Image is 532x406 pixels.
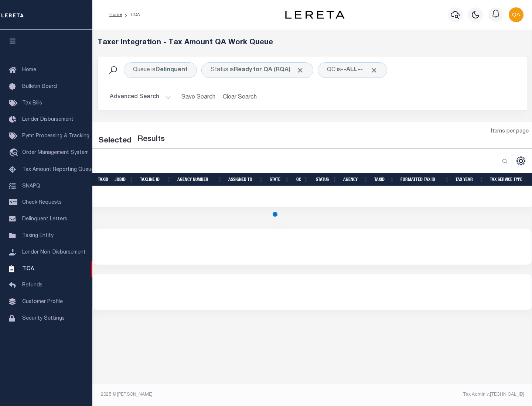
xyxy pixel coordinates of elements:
[109,13,122,17] a: Home
[98,135,132,147] div: Selected
[122,11,140,18] li: TIQA
[177,90,220,104] button: Save Search
[156,67,188,73] b: Delinquent
[285,11,344,19] img: logo-dark.svg
[9,148,21,158] i: travel_explore
[318,391,524,398] div: Tax Admin v.[TECHNICAL_ID]
[98,38,527,47] h5: Taxer Integration - Tax Amount QA Work Queue
[201,62,313,78] div: Click to Edit
[293,173,311,186] th: QC
[22,68,36,73] span: Home
[371,173,398,186] th: TaxID
[22,316,65,321] span: Security Settings
[95,173,112,186] th: TaxID
[137,173,174,186] th: TaxLine ID
[225,173,267,186] th: Assigned To
[22,250,86,255] span: Lender Non-Disbursement
[22,101,42,106] span: Tax Bills
[22,183,40,189] span: SNAPQ
[341,67,363,73] b: --ALL--
[112,173,137,186] th: JobID
[234,67,304,73] b: Ready for QA (RQA)
[340,173,371,186] th: Agency
[22,134,89,139] span: Pymt Processing & Tracking
[296,66,304,74] span: Click to Remove
[22,266,34,271] span: TIQA
[124,62,197,78] div: Click to Edit
[110,90,171,104] button: Advanced Search
[22,233,54,238] span: Taxing Entity
[174,173,225,186] th: Agency Number
[22,283,42,288] span: Refunds
[22,167,94,172] span: Tax Amount Reporting Queue
[22,117,74,122] span: Lender Disbursement
[311,173,340,186] th: Status
[491,128,529,136] span: Items per page
[22,299,63,304] span: Customer Profile
[398,173,453,186] th: Formatted Tax ID
[509,7,524,22] img: svg+xml;base64,PHN2ZyB4bWxucz0iaHR0cDovL3d3dy53My5vcmcvMjAwMC9zdmciIHBvaW50ZXItZXZlbnRzPSJub25lIi...
[95,391,313,398] div: 2025 © [PERSON_NAME].
[22,200,62,205] span: Check Requests
[137,134,165,145] label: Results
[22,217,67,222] span: Delinquent Letters
[318,62,387,78] div: Click to Edit
[220,90,260,104] button: Clear Search
[453,173,487,186] th: Tax Year
[22,150,89,155] span: Order Management System
[267,173,293,186] th: State
[370,66,378,74] span: Click to Remove
[22,84,57,89] span: Bulletin Board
